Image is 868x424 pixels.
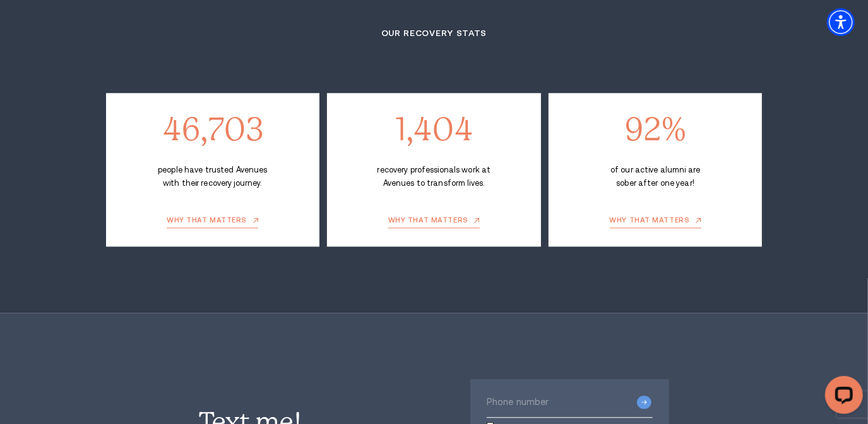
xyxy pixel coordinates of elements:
iframe: LiveChat chat widget [815,371,868,424]
h3: Our recovery stats [106,27,763,40]
a: why that matters [388,217,480,228]
div: / [549,93,762,246]
div: / [106,93,319,246]
div: Accessibility Menu [827,8,855,36]
a: why that matters [610,217,701,228]
input: Submit button [637,396,651,409]
input: Phone number [487,387,653,418]
div: / [327,93,540,246]
a: why that matters [167,217,258,228]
